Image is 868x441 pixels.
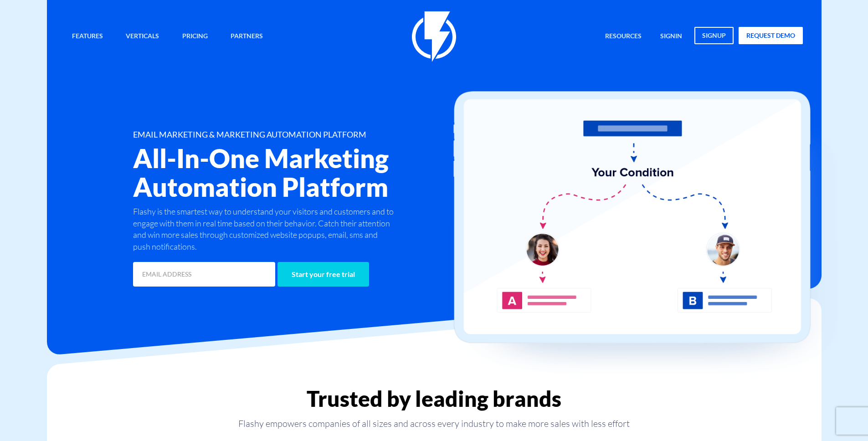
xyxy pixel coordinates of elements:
a: Resources [598,27,648,46]
a: Partners [224,27,270,46]
h2: All-In-One Marketing Automation Platform [133,144,488,201]
a: signup [694,27,734,44]
a: Pricing [175,27,215,46]
a: Features [65,27,110,46]
h1: EMAIL MARKETING & MARKETING AUTOMATION PLATFORM [133,130,488,139]
input: EMAIL ADDRESS [133,262,275,287]
a: signin [653,27,689,46]
p: Flashy empowers companies of all sizes and across every industry to make more sales with less effort [47,417,822,430]
a: Verticals [119,27,166,46]
p: Flashy is the smartest way to understand your visitors and customers and to engage with them in r... [133,206,396,253]
input: Start your free trial [277,262,369,287]
a: request demo [739,27,803,44]
h2: Trusted by leading brands [47,387,822,410]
